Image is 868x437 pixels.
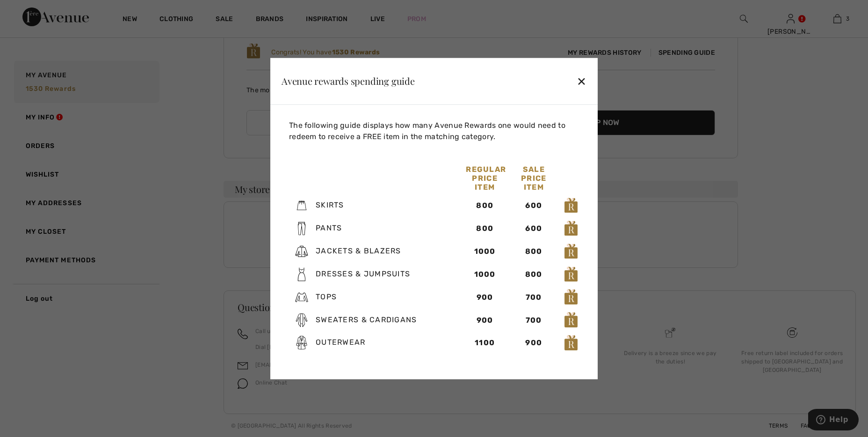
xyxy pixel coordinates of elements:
p: The following guide displays how many Avenue Rewards one would need to redeem to receive a FREE i... [289,119,583,142]
span: Jackets & Blazers [316,246,401,255]
div: 600 [515,200,553,211]
div: 800 [466,223,504,234]
div: 900 [466,291,504,303]
img: loyalty_logo_r.svg [564,243,578,259]
img: loyalty_logo_r.svg [564,266,578,282]
div: 800 [515,269,553,280]
span: Tops [316,292,337,301]
div: 1000 [466,246,504,257]
img: loyalty_logo_r.svg [564,197,578,214]
div: 900 [515,337,553,348]
span: Outerwear [316,338,366,347]
div: 800 [515,246,553,257]
img: loyalty_logo_r.svg [564,334,578,351]
span: Dresses & Jumpsuits [316,269,410,278]
img: loyalty_logo_r.svg [564,220,578,237]
span: Sweaters & Cardigans [316,315,417,324]
div: 700 [515,314,553,326]
div: 700 [515,291,553,303]
img: loyalty_logo_r.svg [564,311,578,328]
div: Sale Price Item [509,164,558,191]
div: 900 [466,314,504,326]
div: 600 [515,223,553,234]
div: Regular Price Item [460,164,509,191]
span: Help [21,7,40,15]
div: 1100 [466,337,504,348]
div: 1000 [466,269,504,280]
span: Pants [316,223,342,232]
div: ✕ [577,71,586,91]
div: Avenue rewards spending guide [282,76,415,86]
img: loyalty_logo_r.svg [564,289,578,305]
span: Skirts [316,200,344,209]
div: 800 [466,200,504,211]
